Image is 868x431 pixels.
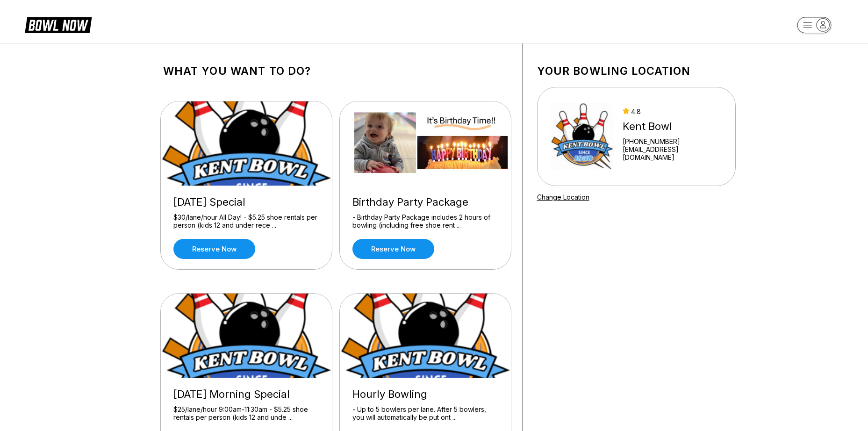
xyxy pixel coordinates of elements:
div: Kent Bowl [623,120,723,133]
div: Birthday Party Package [352,196,498,208]
div: [PHONE_NUMBER] [623,137,723,145]
div: $25/lane/hour 9:00am-11:30am - $5.25 shoe rentals per person (kids 12 and unde ... [173,405,319,422]
img: Kent Bowl [550,101,615,172]
img: Birthday Party Package [340,101,512,186]
h1: Your bowling location [537,65,736,78]
div: [DATE] Morning Special [173,388,319,401]
div: - Up to 5 bowlers per lane. After 5 bowlers, you will automatically be put ont ... [352,405,498,422]
img: Hourly Bowling [340,294,512,378]
div: Hourly Bowling [352,388,498,401]
div: 4.8 [623,108,723,115]
div: $30/lane/hour All Day! - $5.25 shoe rentals per person (kids 12 and under rece ... [173,213,319,230]
div: [DATE] Special [173,196,319,208]
a: [EMAIL_ADDRESS][DOMAIN_NAME] [623,145,723,161]
img: Sunday Morning Special [161,294,333,378]
img: Wednesday Special [161,101,333,186]
a: Reserve now [173,239,255,259]
h1: What you want to do? [163,65,509,78]
a: Reserve now [352,239,434,259]
a: Change Location [537,193,589,201]
div: - Birthday Party Package includes 2 hours of bowling (including free shoe rent ... [352,213,498,230]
